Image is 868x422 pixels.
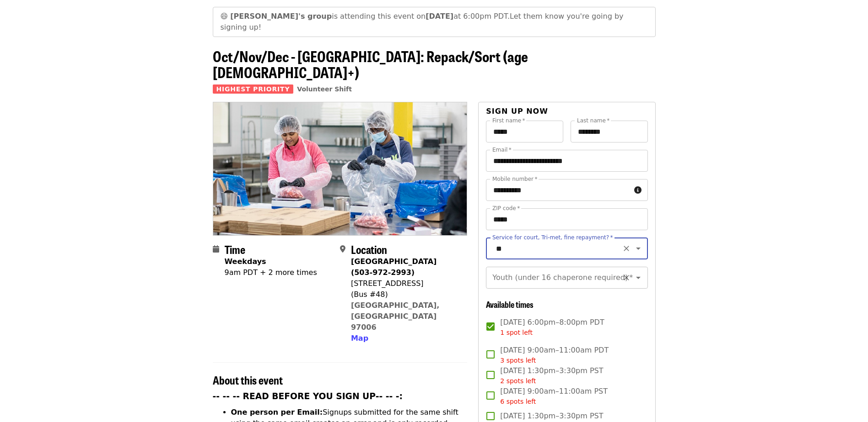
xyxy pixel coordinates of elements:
span: [DATE] 9:00am–11:00am PST [500,386,608,406]
span: 6 spots left [500,398,536,405]
span: Highest Priority [213,84,294,94]
img: Oct/Nov/Dec - Beaverton: Repack/Sort (age 10+) organized by Oregon Food Bank [213,102,467,235]
button: Map [351,333,368,344]
span: grinning face emoji [221,12,228,21]
a: Volunteer Shift [297,85,352,93]
span: [DATE] 1:30pm–3:30pm PST [500,411,603,422]
label: Mobile number [492,176,537,182]
span: [DATE] 1:30pm–3:30pm PST [500,365,603,386]
strong: [GEOGRAPHIC_DATA] (503-972-2993) [351,257,437,277]
span: 3 spots left [500,357,536,364]
input: Mobile number [486,179,630,201]
span: Map [351,334,368,343]
input: Email [486,150,647,172]
span: About this event [213,372,283,388]
label: Last name [577,118,609,123]
input: ZIP code [486,208,647,230]
strong: One person per Email: [231,408,323,417]
i: calendar icon [213,245,219,253]
strong: [DATE] [426,12,453,21]
strong: [PERSON_NAME]'s group [230,12,332,21]
i: circle-info icon [634,186,642,195]
button: Clear [620,242,633,255]
span: Available times [486,298,534,310]
div: 9am PDT + 2 more times [225,267,317,278]
span: Sign up now [486,107,548,116]
div: (Bus #48) [351,289,460,300]
strong: -- -- -- READ BEFORE YOU SIGN UP-- -- -: [213,391,403,401]
label: First name [492,118,525,123]
label: Email [492,147,512,153]
label: Service for court, Tri-met, fine repayment? [492,235,613,240]
span: 2 spots left [500,377,536,385]
span: [DATE] 9:00am–11:00am PDT [500,345,609,365]
button: Open [632,242,645,255]
span: Oct/Nov/Dec - [GEOGRAPHIC_DATA]: Repack/Sort (age [DEMOGRAPHIC_DATA]+) [213,45,528,83]
button: Clear [620,271,633,284]
i: map-marker-alt icon [340,245,345,253]
strong: Weekdays [225,257,266,266]
span: Time [225,241,245,257]
input: First name [486,121,563,142]
span: 1 spot left [500,329,533,336]
input: Last name [571,121,648,142]
div: [STREET_ADDRESS] [351,278,460,289]
label: ZIP code [492,206,520,211]
button: Open [632,271,645,284]
a: [GEOGRAPHIC_DATA], [GEOGRAPHIC_DATA] 97006 [351,301,440,332]
span: [DATE] 6:00pm–8:00pm PDT [500,317,604,338]
span: Location [351,241,387,257]
span: is attending this event on at 6:00pm PDT. [230,12,510,21]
